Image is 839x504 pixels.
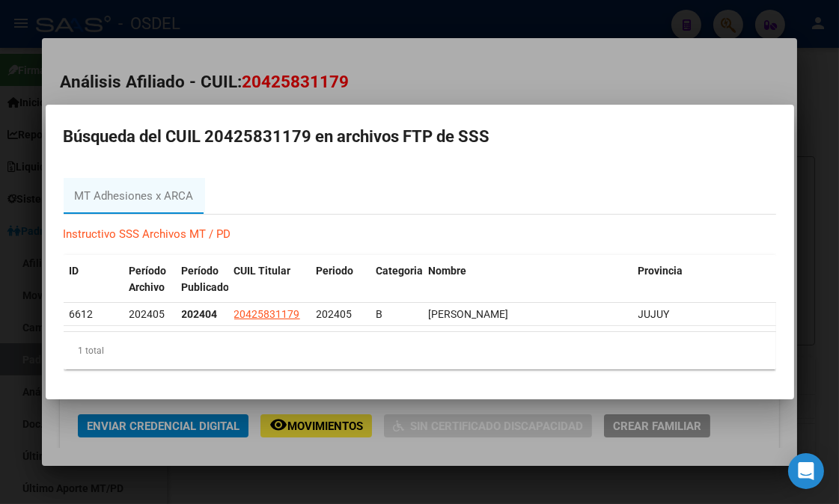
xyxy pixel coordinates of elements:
[317,265,354,277] span: Periodo
[64,332,776,369] div: 1 total
[788,453,824,489] div: Open Intercom Messenger
[376,308,383,320] span: B
[311,255,370,304] datatable-header-cell: Periodo
[638,265,683,277] span: Provincia
[228,255,311,304] datatable-header-cell: CUIL Titular
[429,308,509,320] span: [PERSON_NAME]
[182,265,230,294] span: Período Publicado
[370,255,423,304] datatable-header-cell: Categoria
[182,308,218,320] strong: 202404
[234,265,291,277] span: CUIL Titular
[317,308,353,320] span: 202405
[123,255,176,304] datatable-header-cell: Período Archivo
[70,265,79,277] span: ID
[64,255,123,304] datatable-header-cell: ID
[75,188,194,205] div: MT Adhesiones x ARCA
[376,265,424,277] span: Categoria
[64,123,776,151] h2: Búsqueda del CUIL 20425831179 en archivos FTP de SSS
[176,255,228,304] datatable-header-cell: Período Publicado
[129,265,167,294] span: Período Archivo
[70,308,94,320] span: 6612
[64,227,231,241] a: Instructivo SSS Archivos MT / PD
[423,255,632,304] datatable-header-cell: Nombre
[632,255,797,304] datatable-header-cell: Provincia
[129,308,165,320] span: 202405
[234,308,300,320] span: 20425831179
[429,265,467,277] span: Nombre
[638,308,670,320] span: JUJUY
